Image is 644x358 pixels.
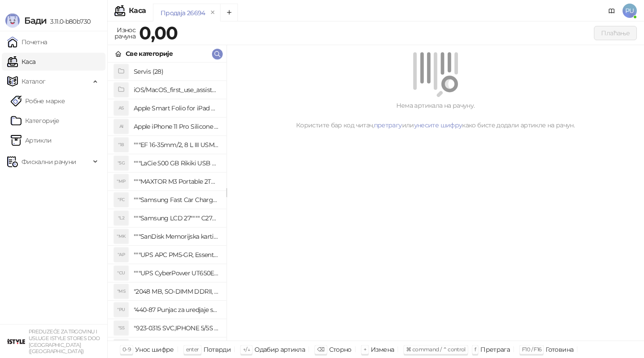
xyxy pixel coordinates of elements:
a: Категорије [11,112,59,130]
div: AI [114,119,128,134]
div: "L2 [114,211,128,225]
div: "FC [114,193,128,207]
small: PREDUZEĆE ZA TRGOVINU I USLUGE ISTYLE STORES DOO [GEOGRAPHIC_DATA] ([GEOGRAPHIC_DATA]) [29,329,100,354]
span: Фискални рачуни [21,153,76,171]
span: Каталог [21,72,46,90]
div: Све категорије [126,49,173,59]
h4: "2048 MB, SO-DIMM DDRII, 667 MHz, Napajanje 1,8 0,1 V, Latencija CL5" [134,284,219,299]
h4: Apple Smart Folio for iPad mini (A17 Pro) - Sage [134,101,219,115]
div: "S5 [114,321,128,335]
h4: "440-87 Punjac za uredjaje sa micro USB portom 4/1, Stand." [134,303,219,317]
a: Документација [605,4,619,18]
a: Почетна [7,33,47,51]
div: Унос шифре [135,344,174,355]
div: "MK [114,229,128,244]
h4: "923-0315 SVC,IPHONE 5/5S BATTERY REMOVAL TRAY Držač za iPhone sa kojim se otvara display [134,321,219,335]
a: Робне марке [11,92,65,110]
span: Бади [24,15,47,26]
div: Продаја 26694 [161,8,205,18]
a: ArtikliАртикли [11,131,52,149]
span: 0-9 [123,346,131,353]
span: F10 / F16 [522,346,541,353]
a: Каса [7,53,35,71]
span: ⌘ command / ⌃ control [406,346,466,353]
div: "CU [114,266,128,280]
div: Готовина [546,344,573,355]
button: Add tab [220,4,238,21]
div: Износ рачуна [113,24,137,42]
span: PU [623,4,637,18]
button: Плаћање [594,26,637,40]
div: Претрага [480,344,510,355]
h4: """EF 16-35mm/2, 8 L III USM""" [134,138,219,152]
div: Одабир артикла [254,344,305,355]
h4: """LaCie 500 GB Rikiki USB 3.0 / Ultra Compact & Resistant aluminum / USB 3.0 / 2.5""""""" [134,156,219,170]
div: Нема артикала на рачуну. Користите бар код читач, или како бисте додали артикле на рачун. [237,101,633,130]
h4: iOS/MacOS_first_use_assistance (4) [134,83,219,97]
span: ⌫ [317,346,324,353]
div: Сторно [329,344,352,355]
div: "AP [114,248,128,262]
div: Измена [371,344,394,355]
div: "SD [114,339,128,354]
h4: Servis (28) [134,64,219,79]
h4: """Samsung LCD 27"""" C27F390FHUXEN""" [134,211,219,225]
h4: "923-0448 SVC,IPHONE,TOURQUE DRIVER KIT .65KGF- CM Šrafciger " [134,339,219,354]
h4: """UPS CyberPower UT650EG, 650VA/360W , line-int., s_uko, desktop""" [134,266,219,280]
h4: """MAXTOR M3 Portable 2TB 2.5"""" crni eksterni hard disk HX-M201TCB/GM""" [134,174,219,189]
span: ↑/↓ [243,346,250,353]
div: Каса [129,7,146,14]
span: 3.11.0-b80b730 [47,17,90,25]
div: "5G [114,156,128,170]
h4: """Samsung Fast Car Charge Adapter, brzi auto punja_, boja crna""" [134,193,219,207]
span: enter [186,346,199,353]
strong: 0,00 [139,22,178,44]
a: претрагу [374,121,402,129]
div: "MS [114,284,128,299]
button: remove [207,9,219,17]
img: Logo [5,13,20,28]
span: + [364,346,366,353]
div: "MP [114,174,128,189]
div: grid [108,63,226,341]
a: унесите шифру [414,121,462,129]
h4: Apple iPhone 11 Pro Silicone Case - Black [134,119,219,134]
span: f [475,346,476,353]
div: Потврди [203,344,231,355]
h4: """UPS APC PM5-GR, Essential Surge Arrest,5 utic_nica""" [134,248,219,262]
div: "18 [114,138,128,152]
img: 64x64-companyLogo-77b92cf4-9946-4f36-9751-bf7bb5fd2c7d.png [7,333,25,350]
div: "PU [114,303,128,317]
div: AS [114,101,128,115]
h4: """SanDisk Memorijska kartica 256GB microSDXC sa SD adapterom SDSQXA1-256G-GN6MA - Extreme PLUS, ... [134,229,219,244]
